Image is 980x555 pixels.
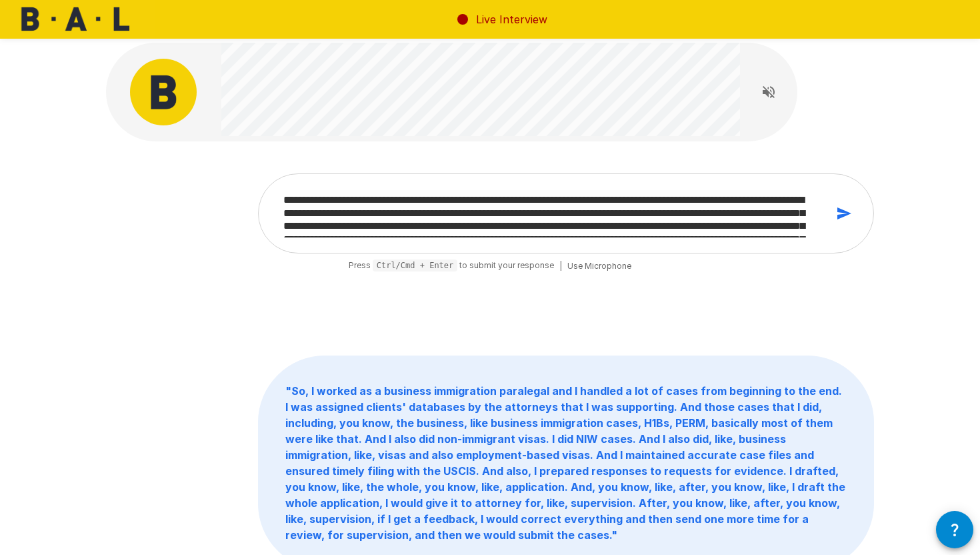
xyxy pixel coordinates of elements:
img: bal_avatar.png [130,59,197,125]
pre: Ctrl/Cmd + Enter [373,259,458,271]
span: Press to submit your response [349,259,555,273]
span: | [559,259,562,273]
p: Live Interview [476,11,547,27]
b: " So, I worked as a business immigration paralegal and I handled a lot of cases from beginning to... [285,384,845,542]
button: Read questions aloud [755,79,782,105]
span: Use Microphone [567,259,631,273]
